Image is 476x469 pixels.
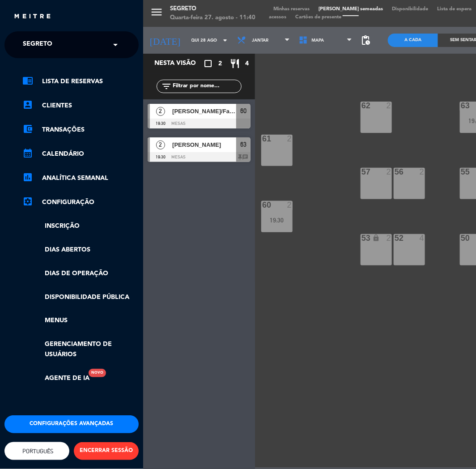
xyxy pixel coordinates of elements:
a: Gerenciamento de usuários [22,339,139,360]
input: Filtrar por nome... [172,81,241,91]
span: 2 [218,59,222,69]
img: MEITRE [13,13,51,20]
i: crop_square [203,58,213,69]
span: 60 [240,106,246,116]
a: account_balance_walletTransações [22,124,139,135]
i: assessment [22,172,33,183]
i: account_balance_wallet [22,124,33,134]
span: 2 [156,107,165,116]
div: Nesta visão [148,58,208,69]
span: Segreto [23,35,52,54]
button: ENCERRAR SESSÃO [74,442,139,460]
i: account_box [22,99,33,110]
a: account_boxClientes [22,100,139,111]
a: chrome_reader_modeLista de Reservas [22,76,139,87]
a: assessmentANALÍTICA SEMANAL [22,173,139,183]
span: 4 [245,59,249,69]
i: restaurant [229,58,240,69]
span: [PERSON_NAME]/Falcão [172,107,236,116]
a: Dias de Operação [22,269,139,279]
a: Inscrição [22,221,139,231]
a: Disponibilidade pública [22,292,139,303]
button: Configurações avançadas [4,415,139,433]
i: filter_list [161,81,172,92]
a: Agente de IANovo [22,373,89,384]
span: pending_actions [360,35,371,46]
a: Dias abertos [22,245,139,255]
span: 2 [156,141,165,149]
span: [PERSON_NAME] [172,140,236,149]
i: settings_applications [22,196,33,207]
div: Novo [89,369,106,377]
span: Português [21,448,54,455]
a: calendar_monthCalendário [22,149,139,159]
span: 63 [240,139,246,150]
a: Configuração [22,197,139,208]
i: calendar_month [22,148,33,158]
a: Menus [22,316,139,326]
i: chrome_reader_mode [22,75,33,86]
